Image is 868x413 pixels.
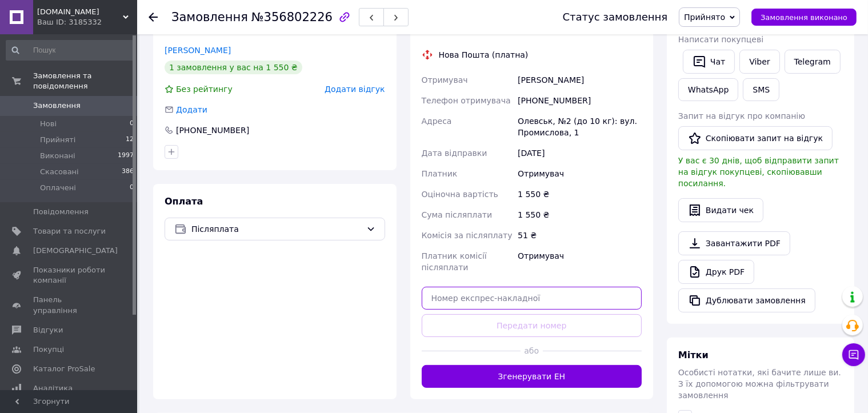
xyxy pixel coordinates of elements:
[436,49,531,61] div: Нова Пошта (платна)
[165,61,302,74] div: 1 замовлення у вас на 1 550 ₴
[678,126,833,150] button: Скопіювати запит на відгук
[563,11,668,23] div: Статус замовлення
[515,184,644,205] div: 1 550 ₴
[422,210,493,219] span: Сума післяплати
[422,231,513,240] span: Комісія за післяплату
[176,105,207,114] span: Додати
[40,135,75,145] span: Прийняті
[422,149,487,158] span: Дата відправки
[678,260,754,284] a: Друк PDF
[678,156,839,188] span: У вас є 30 днів, щоб відправити запит на відгук покупцеві, скопіювавши посилання.
[515,163,644,184] div: Отримувач
[33,101,81,111] span: Замовлення
[33,383,73,394] span: Аналітика
[33,246,118,256] span: [DEMOGRAPHIC_DATA]
[251,10,333,24] span: №356802226
[739,50,779,74] a: Viber
[678,198,763,222] button: Видати чек
[515,246,644,278] div: Отримувач
[422,75,468,85] span: Отримувач
[515,205,644,225] div: 1 550 ₴
[422,251,487,272] span: Платник комісії післяплати
[515,143,644,163] div: [DATE]
[37,7,123,17] span: Automobile-accessories.com.ua
[6,40,135,61] input: Пошук
[515,90,644,111] div: [PHONE_NUMBER]
[165,46,231,55] a: [PERSON_NAME]
[515,225,644,246] div: 51 ₴
[33,207,89,217] span: Повідомлення
[678,288,815,312] button: Дублювати замовлення
[40,151,75,161] span: Виконані
[325,85,385,94] span: Додати відгук
[130,183,134,193] span: 0
[191,223,362,235] span: Післяплата
[33,325,63,335] span: Відгуки
[678,368,841,400] span: Особисті нотатки, які бачите лише ви. З їх допомогою можна фільтрувати замовлення
[33,344,64,355] span: Покупці
[761,13,847,22] span: Замовлення виконано
[422,287,642,310] input: Номер експрес-накладної
[678,35,763,44] span: Написати покупцеві
[40,119,57,129] span: Нові
[118,151,134,161] span: 1997
[33,226,106,236] span: Товари та послуги
[684,13,725,22] span: Прийнято
[422,190,498,199] span: Оціночна вартість
[33,265,106,286] span: Показники роботи компанії
[678,231,790,255] a: Завантажити PDF
[126,135,134,145] span: 12
[678,111,805,121] span: Запит на відгук про компанію
[175,125,250,136] div: [PHONE_NUMBER]
[422,169,458,178] span: Платник
[33,364,95,374] span: Каталог ProSale
[678,78,738,101] a: WhatsApp
[743,78,779,101] button: SMS
[785,50,841,74] a: Telegram
[422,365,642,388] button: Згенерувати ЕН
[37,17,137,27] div: Ваш ID: 3185332
[422,117,452,126] span: Адреса
[165,196,203,207] span: Оплата
[515,111,644,143] div: Олевськ, №2 (до 10 кг): вул. Промислова, 1
[33,71,137,91] span: Замовлення та повідомлення
[678,350,709,360] span: Мітки
[33,295,106,315] span: Панель управління
[171,10,248,24] span: Замовлення
[515,70,644,90] div: [PERSON_NAME]
[683,50,735,74] button: Чат
[130,119,134,129] span: 0
[40,167,79,177] span: Скасовані
[40,183,76,193] span: Оплачені
[176,85,233,94] span: Без рейтингу
[842,343,865,366] button: Чат з покупцем
[751,9,857,26] button: Замовлення виконано
[122,167,134,177] span: 386
[521,345,543,356] span: або
[422,96,511,105] span: Телефон отримувача
[149,11,158,23] div: Повернутися назад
